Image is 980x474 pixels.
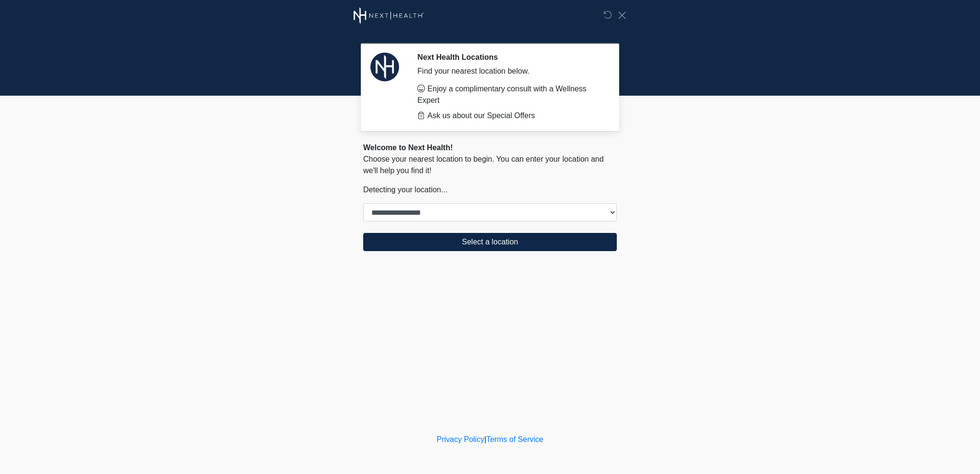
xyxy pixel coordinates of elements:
img: Next Health Wellness Logo [354,7,424,24]
a: Privacy Policy [437,435,485,443]
div: Welcome to Next Health! [363,142,617,154]
li: Enjoy a complimentary consult with a Wellness Expert [417,83,602,106]
img: Agent Avatar [370,53,399,81]
div: Find your nearest location below. [417,66,602,77]
h2: Next Health Locations [417,53,602,62]
button: Select a location [363,233,617,251]
span: Detecting your location... [363,186,447,194]
span: Choose your nearest location to begin. You can enter your location and we'll help you find it! [363,155,604,175]
a: Terms of Service [486,435,543,443]
li: Ask us about our Special Offers [417,110,602,121]
a: | [484,435,486,443]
